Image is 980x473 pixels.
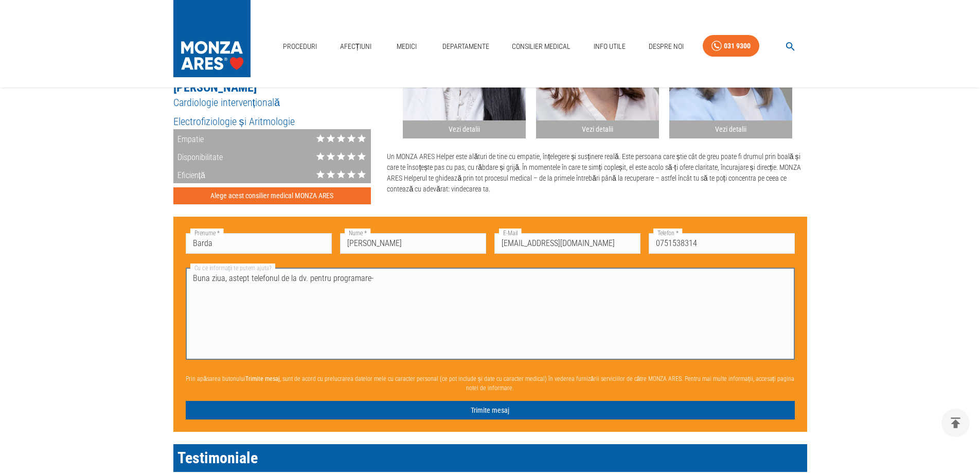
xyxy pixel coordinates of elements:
[173,187,371,204] button: Alege acest consilier medical MONZA ARES
[279,36,321,57] a: Proceduri
[438,36,493,57] a: Departamente
[190,229,224,237] label: Prenume
[724,40,751,52] div: 031 9300
[186,401,795,420] button: Trimite mesaj
[173,147,223,165] div: Disponibilitate
[173,165,205,183] div: Eficiență
[387,151,807,195] p: Un MONZA ARES Helper este alături de tine cu empatie, înțelegere și susținere reală. Este persoan...
[508,36,575,57] a: Consilier Medical
[173,129,204,147] div: Empatie
[499,229,522,237] label: E-Mail
[653,229,682,237] label: Telefon
[177,449,258,467] span: Testimoniale
[590,36,630,57] a: Info Utile
[540,125,655,134] h2: Vezi detalii
[941,409,970,437] button: delete
[645,36,688,57] a: Despre Noi
[190,264,275,272] label: Cu ce informații te putem ajuta?
[336,36,376,57] a: Afecțiuni
[186,370,795,397] p: Prin apăsarea butonului , sunt de acord cu prelucrarea datelor mele cu caracter personal (ce pot ...
[245,375,280,382] b: Trimite mesaj
[173,115,371,129] h5: Electrofiziologie și Aritmologie
[673,125,788,134] h2: Vezi detalii
[703,35,759,57] a: 031 9300
[407,125,522,134] h2: Vezi detalii
[345,229,370,237] label: Nume
[173,96,371,110] h5: Cardiologie intervențională
[390,36,423,57] a: Medici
